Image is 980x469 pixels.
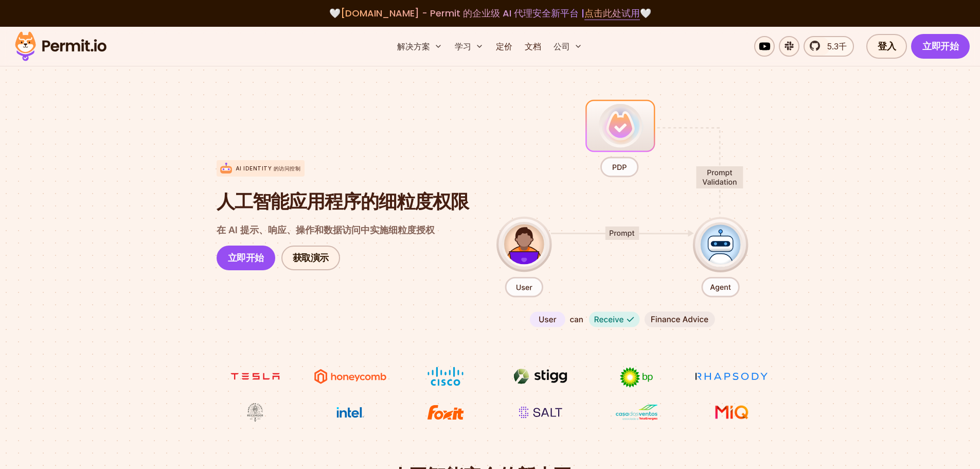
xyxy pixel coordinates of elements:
[693,367,770,386] img: 狂想曲健康
[911,34,970,59] a: 立即开始
[804,36,854,57] a: 5.3千
[878,40,896,53] font: 登入
[407,367,484,386] img: 思科
[584,7,640,20] font: 点击此处试用
[549,36,586,57] button: 公司
[10,29,111,64] img: 许可证标志
[217,188,469,215] font: 人工智能应用程序的细粒度权限
[281,246,340,270] a: 获取演示
[525,41,541,51] font: 文档
[217,224,435,235] font: 在 AI 提示、响应、操作和数据访问中实施细粒度授权
[598,403,675,422] img: 风之屋
[312,367,389,386] img: 蜂窝
[397,41,430,51] font: 解决方案
[217,246,275,270] a: 立即开始
[312,403,389,422] img: 英特尔
[329,7,341,20] font: 🤍
[451,36,488,57] button: 学习
[492,36,516,57] a: 定价
[502,367,579,386] img: 斯蒂格
[502,403,579,422] img: 盐
[521,36,545,57] a: 文档
[341,7,584,20] font: [DOMAIN_NAME] - Permit 的企业级 AI 代理安全新平台 |
[584,7,640,20] a: 点击此处试用
[640,7,651,20] font: 🤍
[407,403,484,422] img: 福祉
[217,367,294,386] img: 特斯拉
[496,41,512,51] font: 定价
[697,404,767,421] img: 中间质量
[866,34,907,59] a: 登入
[554,41,570,51] font: 公司
[236,165,301,171] font: AI Identity 的访问控制
[393,36,447,57] button: 解决方案
[228,251,264,264] font: 立即开始
[598,367,675,388] img: 血压
[922,40,958,53] font: 立即开始
[455,41,471,51] font: 学习
[827,41,847,51] font: 5.3千
[217,403,294,422] img: 马里科帕县记录员办公室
